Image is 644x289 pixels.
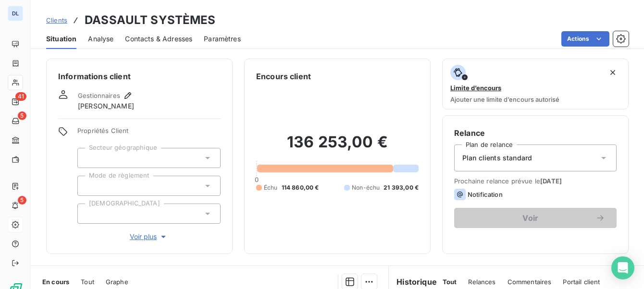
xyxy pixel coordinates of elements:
[611,256,634,279] div: Open Intercom Messenger
[384,183,419,192] span: 21 393,00 €
[86,181,93,190] input: Ajouter une valeur
[468,278,495,286] span: Relances
[8,6,23,21] div: DL
[561,31,609,47] button: Actions
[563,278,600,286] span: Portail client
[77,231,221,242] button: Voir plus
[466,214,595,222] span: Voir
[454,208,617,228] button: Voir
[85,12,216,29] h3: DASSAULT SYSTÈMES
[46,15,67,25] a: Clients
[88,34,113,44] span: Analyse
[389,276,437,288] h6: Historique
[81,278,94,286] span: Tout
[468,191,503,198] span: Notification
[58,71,221,82] h6: Informations client
[352,183,380,192] span: Non-échu
[450,96,559,103] span: Ajouter une limite d’encours autorisé
[264,183,278,192] span: Échu
[256,71,311,82] h6: Encours client
[86,154,93,162] input: Ajouter une valeur
[78,101,134,111] span: [PERSON_NAME]
[508,278,552,286] span: Commentaires
[86,209,93,218] input: Ajouter une valeur
[15,92,26,101] span: 41
[106,278,128,286] span: Graphe
[78,92,120,99] span: Gestionnaires
[454,127,617,139] h6: Relance
[77,127,221,140] span: Propriétés Client
[42,278,69,286] span: En cours
[540,177,562,185] span: [DATE]
[204,34,241,44] span: Paramètres
[282,183,319,192] span: 114 860,00 €
[18,111,26,120] span: 5
[454,177,617,185] span: Prochaine relance prévue le
[46,34,76,44] span: Situation
[125,34,192,44] span: Contacts & Adresses
[46,16,67,24] span: Clients
[450,84,501,92] span: Limite d’encours
[18,196,26,205] span: 5
[462,153,532,163] span: Plan clients standard
[130,232,168,241] span: Voir plus
[443,278,457,286] span: Tout
[255,176,259,183] span: 0
[442,59,629,109] button: Limite d’encoursAjouter une limite d’encours autorisé
[256,132,419,161] h2: 136 253,00 €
